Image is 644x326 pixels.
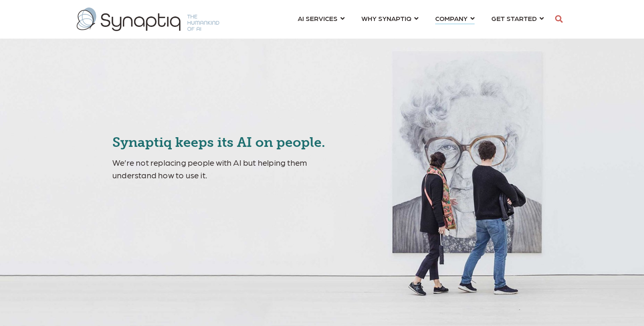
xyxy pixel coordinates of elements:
[361,10,418,26] a: WHY SYNAPTIQ
[289,4,552,34] nav: menu
[435,13,467,24] span: COMPANY
[77,8,219,31] img: synaptiq logo-1
[298,13,338,24] span: AI SERVICES
[491,10,544,26] a: GET STARTED
[298,10,345,26] a: AI SERVICES
[491,13,537,24] span: GET STARTED
[361,13,411,24] span: WHY SYNAPTIQ
[112,134,325,150] span: Synaptiq keeps its AI on people.
[435,10,475,26] a: COMPANY
[112,156,353,181] p: We’re not replacing people with AI but helping them understand how to use it.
